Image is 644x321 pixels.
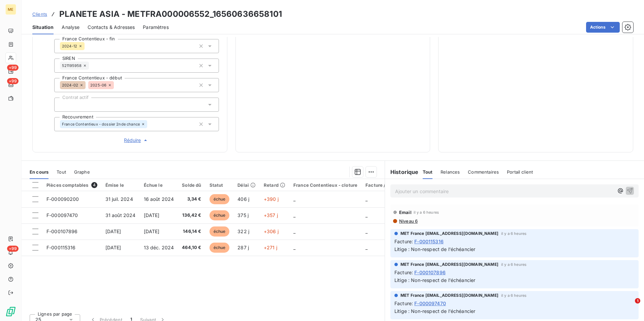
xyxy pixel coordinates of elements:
span: Facture : [394,269,413,276]
span: échue [210,226,230,237]
span: il y a 6 heures [501,293,526,297]
span: _ [293,228,295,234]
span: Litige : Non-respect de l'échéancier [394,277,475,283]
span: F-000107896 [46,228,78,234]
div: Solde dû [182,182,201,188]
span: _ [365,245,367,250]
h3: PLANETE ASIA - METFRA000006552_16560636658101 [59,8,282,20]
input: Ajouter une valeur [147,121,153,127]
span: 406 j [237,196,249,202]
span: En cours [30,169,49,175]
span: +99 [7,65,19,71]
span: Graphe [74,169,90,175]
span: Commentaires [468,169,499,175]
span: Niveau 6 [398,218,418,224]
span: Situation [32,24,54,31]
div: ME [5,4,16,15]
span: Facture : [394,300,413,307]
span: MET France [EMAIL_ADDRESS][DOMAIN_NAME] [400,292,498,298]
span: Analyse [62,24,79,31]
span: Portail client [507,169,533,175]
span: +99 [7,246,19,252]
span: il y a 6 heures [501,231,526,236]
span: Relances [441,169,460,175]
span: échue [210,194,230,204]
span: _ [365,212,367,218]
span: échue [210,210,230,220]
span: 16 août 2024 [144,196,174,202]
span: 322 j [237,228,249,234]
span: [DATE] [144,228,160,234]
span: Facture : [394,238,413,245]
input: Ajouter une valeur [114,82,119,88]
div: France Contentieux - cloture [293,182,357,188]
span: 2025-06 [90,83,106,87]
span: F-000115316 [46,245,76,250]
span: _ [293,245,295,250]
div: Délai [237,182,256,188]
span: Email [399,210,412,215]
div: Émise le [105,182,136,188]
span: _ [365,196,367,202]
span: +271 j [264,245,277,250]
span: +357 j [264,212,278,218]
span: F-000097470 [46,212,78,218]
span: 287 j [237,245,249,250]
span: +390 j [264,196,279,202]
span: il y a 6 heures [414,210,439,214]
button: Actions [586,22,620,33]
span: 146,14 € [182,228,201,235]
span: [DATE] [144,212,160,218]
span: _ [293,212,295,218]
span: 31 juil. 2024 [105,196,133,202]
span: 2024-12 [62,44,77,48]
span: +306 j [264,228,279,234]
span: _ [365,228,367,234]
span: F-000090200 [46,196,79,202]
input: Ajouter une valeur [85,43,90,49]
div: Retard [264,182,285,188]
span: échue [210,243,230,253]
img: Logo LeanPay [5,306,16,317]
span: [DATE] [105,245,121,250]
input: Ajouter une valeur [60,102,65,108]
div: Pièces comptables [46,182,97,188]
span: Tout [423,169,433,175]
span: Contacts & Adresses [88,24,135,31]
span: il y a 6 heures [501,262,526,266]
iframe: Intercom live chat [621,298,637,314]
span: Réduire [124,137,149,144]
span: Litige : Non-respect de l'échéancier [394,308,475,314]
span: F-000097470 [414,300,446,307]
div: Échue le [144,182,174,188]
span: Paramètres [143,24,169,31]
span: 3,34 € [182,196,201,203]
span: 2024-02 [62,83,78,87]
span: 521195958 [62,64,82,68]
span: 31 août 2024 [105,212,136,218]
span: Clients [32,11,47,17]
div: Statut [210,182,230,188]
input: Ajouter une valeur [89,63,94,69]
div: Facture / Echéancier [365,182,412,188]
span: F-000115316 [414,238,444,245]
button: Réduire [54,137,219,144]
span: 464,10 € [182,244,201,251]
span: Litige : Non-respect de l'échéancier [394,246,475,252]
span: 1 [635,298,640,304]
span: _ [293,196,295,202]
span: 136,42 € [182,212,201,219]
span: MET France [EMAIL_ADDRESS][DOMAIN_NAME] [400,261,498,267]
span: 375 j [237,212,249,218]
span: F-000107896 [414,269,446,276]
span: [DATE] [105,228,121,234]
span: Tout [57,169,66,175]
a: Clients [32,11,47,17]
span: 13 déc. 2024 [144,245,174,250]
span: +99 [7,78,19,84]
h6: Historique [385,168,419,176]
span: MET France [EMAIL_ADDRESS][DOMAIN_NAME] [400,230,498,237]
span: France Contentieux - dossier 2nde chance [62,122,140,126]
span: 4 [91,182,97,188]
